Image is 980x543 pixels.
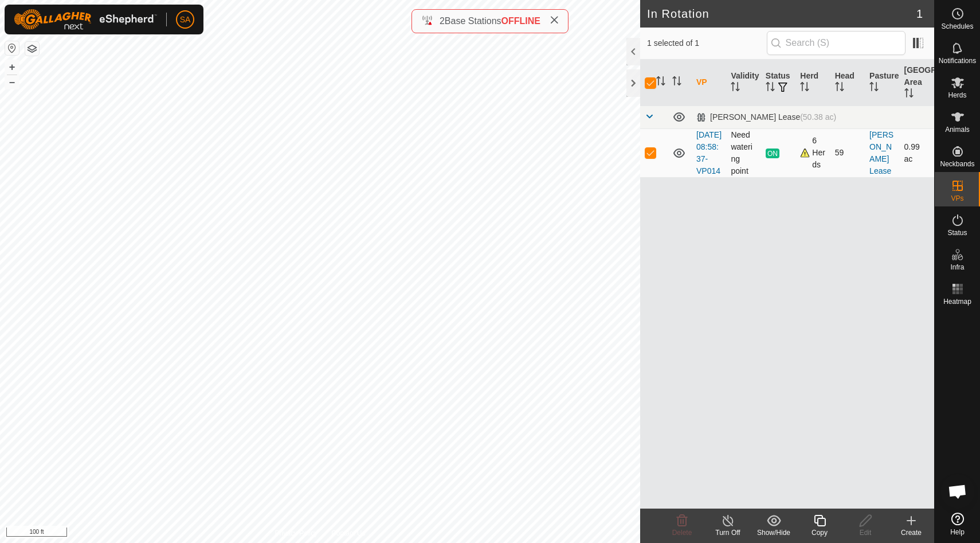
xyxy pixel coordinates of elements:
[869,84,879,93] p-sorticon: Activate to sort
[865,60,899,106] th: Pasture
[800,135,825,171] div: 6 Herds
[672,78,681,87] p-sorticon: Activate to sort
[939,57,976,64] span: Notifications
[726,128,761,177] td: Need watering point
[751,528,797,538] div: Show/Hide
[888,528,934,538] div: Create
[835,84,844,93] p-sorticon: Activate to sort
[731,84,740,93] p-sorticon: Activate to sort
[950,529,965,536] span: Help
[940,161,974,167] span: Neckbands
[766,84,775,93] p-sorticon: Activate to sort
[331,528,365,538] a: Contact Us
[869,130,893,175] a: [PERSON_NAME] Lease
[900,128,934,177] td: 0.99 ac
[5,75,19,89] button: –
[180,14,191,26] span: SA
[726,60,761,106] th: Validity
[916,5,923,22] span: 1
[941,23,973,30] span: Schedules
[947,229,967,236] span: Status
[656,78,665,87] p-sorticon: Activate to sort
[692,60,726,106] th: VP
[951,195,963,202] span: VPs
[943,298,971,305] span: Heatmap
[672,529,692,537] span: Delete
[900,60,934,106] th: [GEOGRAPHIC_DATA] Area
[948,92,966,99] span: Herds
[501,16,540,26] span: OFFLINE
[767,31,905,55] input: Search (S)
[696,130,722,175] a: [DATE] 08:58:37-VP014
[275,528,317,538] a: Privacy Policy
[761,60,795,106] th: Status
[766,149,779,158] span: ON
[445,16,501,26] span: Base Stations
[705,528,751,538] div: Turn Off
[842,528,888,538] div: Edit
[904,90,914,99] p-sorticon: Activate to sort
[950,264,964,271] span: Infra
[5,60,19,74] button: +
[25,42,39,56] button: Map Layers
[14,9,157,30] img: Gallagher Logo
[800,84,809,93] p-sorticon: Activate to sort
[647,37,767,49] span: 1 selected of 1
[696,112,836,122] div: [PERSON_NAME] Lease
[795,60,830,106] th: Herd
[5,41,19,55] button: Reset Map
[647,7,916,21] h2: In Rotation
[800,112,836,122] span: (50.38 ac)
[830,128,865,177] td: 59
[830,60,865,106] th: Head
[440,16,445,26] span: 2
[935,508,980,540] a: Help
[797,528,842,538] div: Copy
[940,474,975,509] div: Open chat
[945,126,970,133] span: Animals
